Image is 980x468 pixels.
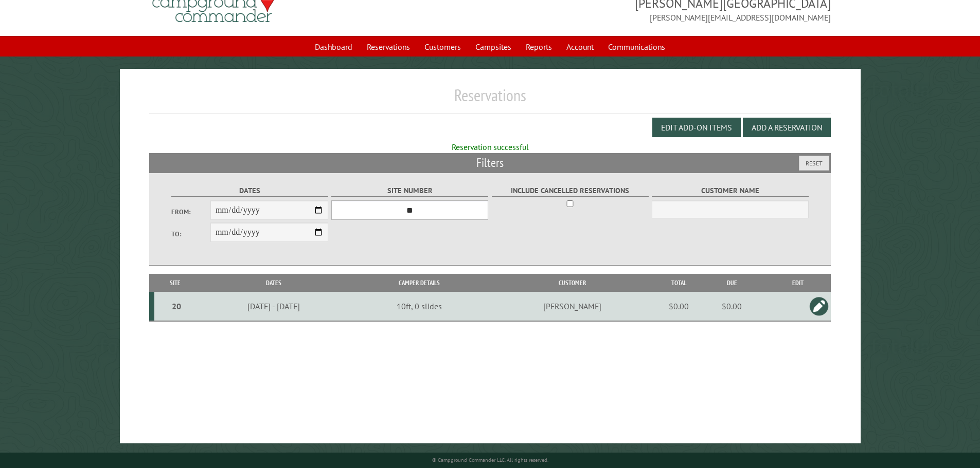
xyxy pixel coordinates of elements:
a: Communications [602,37,671,57]
td: [PERSON_NAME] [487,292,658,321]
td: 10ft, 0 slides [351,292,487,321]
div: [DATE] - [DATE] [198,301,350,311]
button: Reset [799,156,829,171]
a: Dashboard [309,37,359,57]
label: Customer Name [652,185,809,197]
label: From: [171,207,210,217]
h2: Filters [149,153,831,173]
h1: Reservations [149,85,831,114]
a: Reservations [361,37,416,57]
th: Edit [764,274,831,292]
div: Reservation successful [149,141,831,153]
th: Due [699,274,764,292]
th: Dates [196,274,351,292]
label: Dates [171,185,328,197]
th: Camper Details [351,274,487,292]
a: Customers [418,37,467,57]
a: Campsites [469,37,518,57]
th: Site [154,274,196,292]
td: $0.00 [699,292,764,321]
label: Site Number [331,185,488,197]
th: Total [658,274,699,292]
label: Include Cancelled Reservations [492,185,649,197]
a: Account [560,37,600,57]
th: Customer [487,274,658,292]
div: 20 [158,301,194,311]
button: Add a Reservation [743,118,831,137]
td: $0.00 [658,292,699,321]
a: Reports [520,37,558,57]
button: Edit Add-on Items [652,118,741,137]
label: To: [171,229,210,239]
small: © Campground Commander LLC. All rights reserved. [432,457,548,463]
